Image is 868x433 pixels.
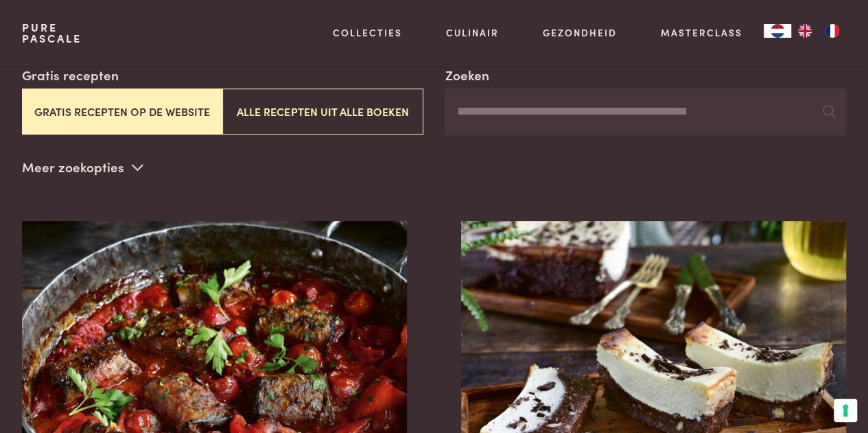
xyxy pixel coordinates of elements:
label: Zoeken [445,65,489,85]
a: Masterclass [660,25,742,40]
button: Alle recepten uit alle boeken [222,89,423,134]
a: Gezondheid [543,25,617,40]
aside: Language selected: Nederlands [764,24,846,38]
p: Meer zoekopties [22,157,143,178]
a: Culinair [446,25,499,40]
a: NL [764,24,791,38]
a: FR [819,24,846,38]
button: Gratis recepten op de website [22,89,222,134]
a: EN [791,24,819,38]
div: Language [764,24,791,38]
a: PurePascale [22,22,82,44]
label: Gratis recepten [22,65,119,85]
button: Uw voorkeuren voor toestemming voor trackingtechnologieën [834,399,857,422]
ul: Language list [791,24,846,38]
a: Collecties [333,25,402,40]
